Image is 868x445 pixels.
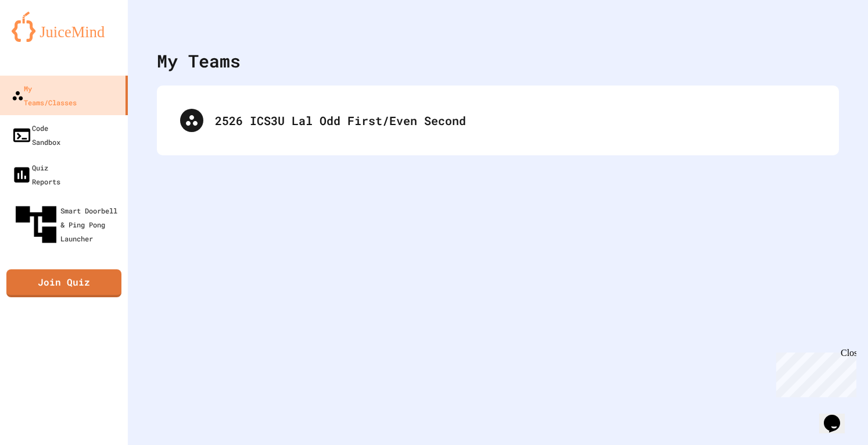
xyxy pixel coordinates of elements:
div: Code Sandbox [12,121,60,149]
div: 2526 ICS3U Lal Odd First/Even Second [168,97,827,144]
div: Chat with us now!Close [5,5,80,74]
iframe: chat widget [772,348,856,397]
iframe: chat widget [819,398,856,433]
a: Join Quiz [6,269,121,297]
div: My Teams [157,48,241,74]
div: Smart Doorbell & Ping Pong Launcher [12,200,123,249]
div: Quiz Reports [12,161,60,188]
div: 2526 ICS3U Lal Odd First/Even Second [215,112,816,129]
img: logo-orange.svg [12,12,116,42]
div: My Teams/Classes [12,81,77,109]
